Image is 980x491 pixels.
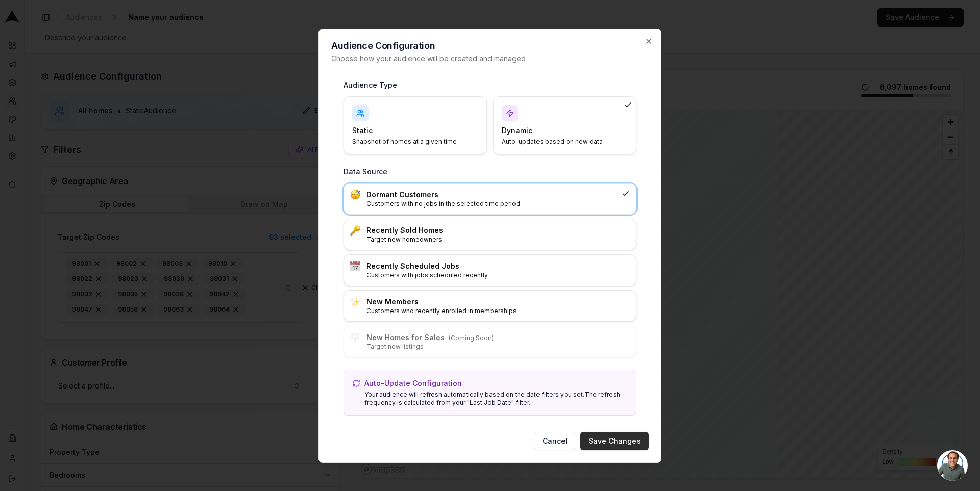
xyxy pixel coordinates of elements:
[364,391,628,407] p: Your audience will refresh automatically based on the date filters you set. The refresh frequency...
[366,236,630,244] p: Target new homeowners
[344,167,636,177] h3: Data Source
[352,125,466,136] h4: Static
[350,297,360,307] img: ✨
[366,271,630,279] p: Customers with jobs scheduled recently
[366,190,618,200] h3: Dormant Customers
[344,96,487,154] div: StaticSnapshot of homes at a given time
[580,432,649,450] button: Save Changes
[502,138,616,146] p: Auto-updates based on new data
[502,125,616,136] h4: Dynamic
[534,432,576,450] button: Cancel
[331,41,649,50] h2: Audience Configuration
[344,326,636,357] div: :placard:New Homes for Sales(Coming Soon)Target new listings
[366,225,630,236] h3: Recently Sold Homes
[344,183,636,215] div: :sleeping:Dormant CustomersCustomers with no jobs in the selected time period
[449,334,494,342] span: (Coming Soon)
[366,332,630,343] h3: New Homes for Sales
[344,219,636,250] div: :key:Recently Sold HomesTarget new homeowners
[352,138,466,146] p: Snapshot of homes at a given time
[344,80,636,90] h3: Audience Type
[366,261,630,271] h3: Recently Scheduled Jobs
[366,307,630,315] p: Customers who recently enrolled in memberships
[350,225,360,236] img: :key:
[364,378,462,389] p: Auto-Update Configuration
[366,343,630,351] p: Target new listings
[493,96,636,154] div: DynamicAuto-updates based on new data
[366,200,618,208] p: Customers with no jobs in the selected time period
[344,290,636,322] div: ✨New MembersCustomers who recently enrolled in memberships
[350,332,360,343] img: :placard:
[350,190,360,200] img: :sleeping:
[350,261,360,271] img: :calendar:
[366,297,630,307] h3: New Members
[344,254,636,286] div: :calendar:Recently Scheduled JobsCustomers with jobs scheduled recently
[331,54,649,64] p: Choose how your audience will be created and managed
